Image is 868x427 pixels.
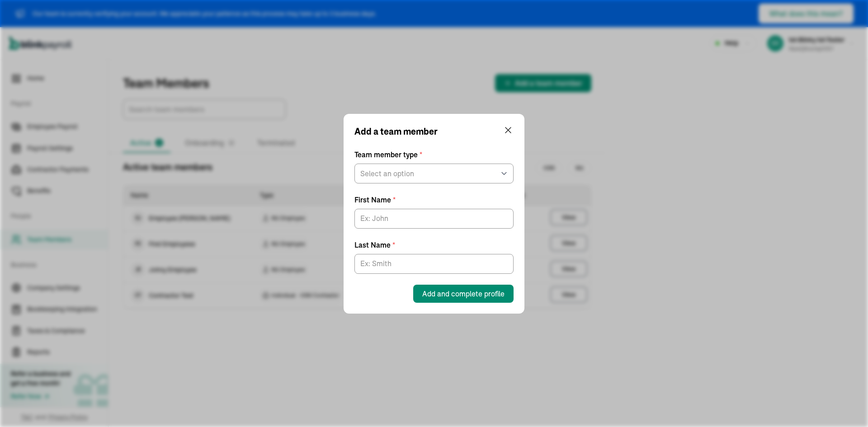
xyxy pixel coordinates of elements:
input: First Name [354,209,514,229]
span: Add and complete profile [422,288,505,299]
button: Add and complete profile [413,285,514,303]
label: Team member type [354,149,514,160]
p: Add a team member [354,125,438,138]
label: Last Name [354,239,514,250]
label: First Name [354,194,514,205]
input: Last Name [354,254,514,274]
